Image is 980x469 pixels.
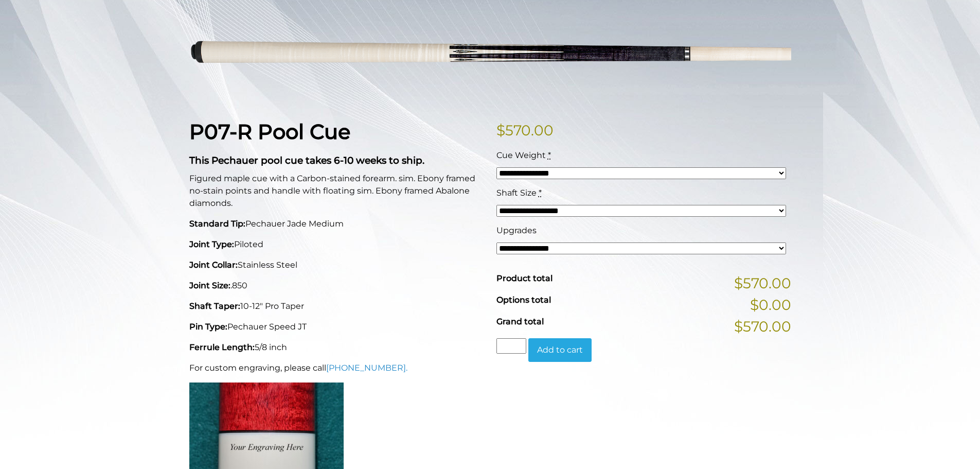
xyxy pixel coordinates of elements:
[189,238,484,251] p: Piloted
[189,362,484,374] p: For custom engraving, please call
[189,259,484,271] p: Stainless Steel
[496,121,505,139] span: $
[539,188,542,198] abbr: required
[734,316,791,337] span: $570.00
[189,342,255,352] strong: Ferrule Length:
[189,281,230,290] strong: Joint Size:
[189,280,484,292] p: .850
[496,121,554,139] bdi: 570.00
[496,317,544,326] span: Grand total
[548,150,551,160] abbr: required
[734,272,791,294] span: $570.00
[750,294,791,316] span: $0.00
[496,338,526,354] input: Product quantity
[496,150,546,160] span: Cue Weight
[189,154,424,166] strong: This Pechauer pool cue takes 6-10 weeks to ship.
[189,3,791,103] img: P07-R.png
[496,225,537,235] span: Upgrades
[528,338,592,362] button: Add to cart
[189,239,234,249] strong: Joint Type:
[189,260,238,270] strong: Joint Collar:
[496,273,553,283] span: Product total
[496,295,551,305] span: Options total
[189,119,350,144] strong: P07-R Pool Cue
[496,188,537,198] span: Shaft Size
[189,321,484,333] p: Pechauer Speed JT
[189,300,484,312] p: 10-12" Pro Taper
[189,172,484,210] p: Figured maple cue with a Carbon-stained forearm. sim. Ebony framed no-stain points and handle wit...
[189,219,245,229] strong: Standard Tip:
[189,301,240,311] strong: Shaft Taper:
[189,218,484,230] p: Pechauer Jade Medium
[189,322,227,332] strong: Pin Type:
[326,363,407,373] a: [PHONE_NUMBER].
[189,341,484,354] p: 5/8 inch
